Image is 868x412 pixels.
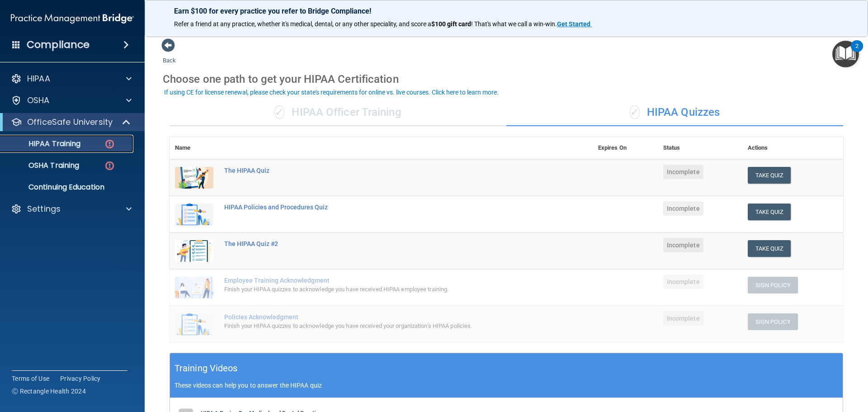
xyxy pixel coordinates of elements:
button: Take Quiz [748,167,791,184]
a: Terms of Use [12,374,49,383]
p: HIPAA Training [6,139,80,148]
span: ✓ [274,105,284,119]
div: Finish your HIPAA quizzes to acknowledge you have received your organization’s HIPAA policies. [224,321,547,331]
img: PMB logo [11,9,134,28]
p: HIPAA [27,73,50,84]
h5: Training Videos [175,360,238,376]
th: Actions [742,137,843,159]
div: If using CE for license renewal, please check your state's requirements for online vs. live cours... [164,89,499,95]
span: Incomplete [663,311,703,326]
p: OSHA Training [6,161,79,170]
span: Incomplete [663,165,703,179]
button: If using CE for license renewal, please check your state's requirements for online vs. live cours... [163,88,500,97]
a: Back [163,46,176,64]
div: Employee Training Acknowledgment [224,277,547,284]
div: Policies Acknowledgment [224,313,547,321]
div: The HIPAA Quiz [224,167,547,174]
a: HIPAA [11,73,132,84]
img: danger-circle.6113f641.png [104,138,115,150]
div: HIPAA Quizzes [506,99,843,126]
p: OSHA [27,95,50,106]
strong: Get Started [557,20,590,28]
a: Privacy Policy [60,374,101,383]
div: HIPAA Officer Training [170,99,506,126]
p: OfficeSafe University [27,117,113,128]
button: Sign Policy [748,313,798,330]
p: These videos can help you to answer the HIPAA quiz [175,382,838,389]
span: Ⓒ Rectangle Health 2024 [12,387,86,396]
span: Incomplete [663,275,703,289]
div: Choose one path to get your HIPAA Certification [163,66,850,92]
th: Expires On [593,137,658,159]
a: OfficeSafe University [11,117,131,128]
strong: $100 gift card [431,20,471,28]
div: 2 [855,46,859,58]
div: The HIPAA Quiz #2 [224,240,547,247]
img: danger-circle.6113f641.png [104,160,115,171]
p: Earn $100 for every practice you refer to Bridge Compliance! [174,7,839,15]
button: Sign Policy [748,277,798,294]
span: ✓ [630,105,640,119]
th: Status [658,137,742,159]
span: Incomplete [663,238,703,252]
span: Incomplete [663,201,703,216]
span: ! That's what we call a win-win. [471,20,557,28]
span: Refer a friend at any practice, whether it's medical, dental, or any other speciality, and score a [174,20,431,28]
th: Name [170,137,219,159]
button: Open Resource Center, 2 new notifications [832,41,859,67]
div: Finish your HIPAA quizzes to acknowledge you have received HIPAA employee training. [224,284,547,295]
button: Take Quiz [748,204,791,220]
div: HIPAA Policies and Procedures Quiz [224,204,547,211]
button: Take Quiz [748,240,791,257]
a: OSHA [11,95,132,106]
p: Continuing Education [6,183,129,192]
a: Get Started [557,20,592,28]
a: Settings [11,204,132,214]
h4: Compliance [27,38,90,51]
p: Settings [27,204,61,214]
